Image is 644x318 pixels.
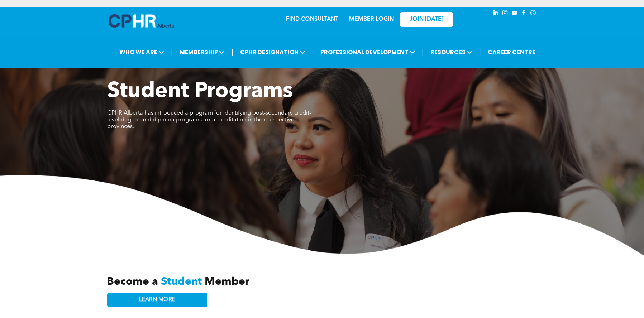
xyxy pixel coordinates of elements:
[349,16,394,22] a: MEMBER LOGIN
[400,12,453,27] a: JOIN [DATE]
[511,9,519,19] a: youtube
[286,16,338,22] a: FIND CONSULTANT
[410,16,443,23] span: JOIN [DATE]
[501,9,509,19] a: instagram
[318,45,417,59] span: PROFESSIONAL DEVELOPMENT
[161,276,202,287] span: Student
[422,45,424,59] li: |
[117,45,166,59] span: WHO WE ARE
[492,9,500,19] a: linkedin
[205,276,249,287] span: Member
[428,45,474,59] span: RESOURCES
[232,45,233,59] li: |
[486,45,538,59] a: CAREER CENTRE
[177,45,227,59] span: MEMBERSHIP
[107,81,293,102] span: Student Programs
[107,293,207,307] a: LEARN MORE
[107,276,158,287] span: Become a
[171,45,173,59] li: |
[139,297,175,303] span: LEARN MORE
[107,110,311,130] span: CPHR Alberta has introduced a program for identifying post-secondary credit-level degree and dipl...
[238,45,307,59] span: CPHR DESIGNATION
[529,9,537,19] a: Social network
[520,9,528,19] a: facebook
[109,14,174,28] img: A blue and white logo for cp alberta
[479,45,481,59] li: |
[312,45,314,59] li: |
